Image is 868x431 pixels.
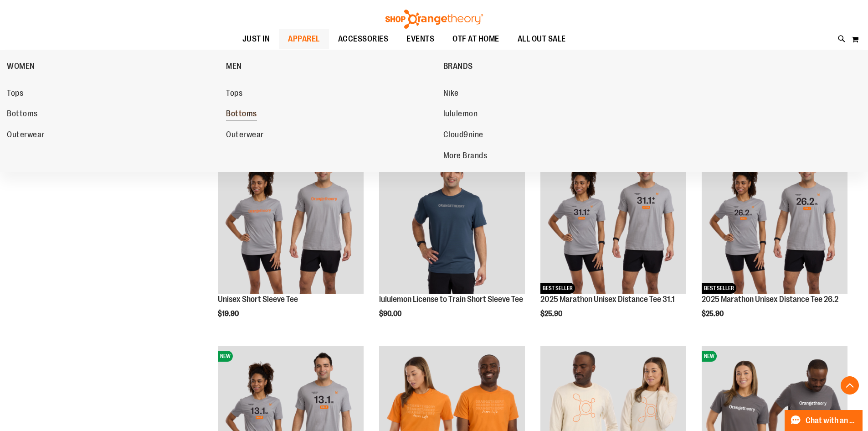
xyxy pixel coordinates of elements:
[379,148,525,295] a: lululemon License to Train Short Sleeve TeeNEW
[242,29,270,49] span: JUST IN
[7,109,38,120] span: Bottoms
[702,295,838,304] a: 2025 Marathon Unisex Distance Tee 26.2
[702,351,717,362] span: NEW
[218,351,233,362] span: NEW
[7,88,23,100] span: Tops
[702,148,847,294] img: 2025 Marathon Unisex Distance Tee 26.2
[338,29,389,49] span: ACCESSORIES
[806,416,857,425] span: Chat with an Expert
[443,88,459,100] span: Nike
[443,62,473,73] span: BRANDS
[540,148,686,294] img: 2025 Marathon Unisex Distance Tee 31.1
[218,148,364,294] img: Unisex Short Sleeve Tee
[379,148,525,294] img: lululemon License to Train Short Sleeve Tee
[288,29,320,49] span: APPAREL
[7,130,45,141] span: Outerwear
[218,148,364,295] a: Unisex Short Sleeve TeeNEW
[7,62,35,73] span: WOMEN
[226,62,242,73] span: MEN
[213,143,368,341] div: product
[443,109,478,120] span: lululemon
[226,109,257,120] span: Bottoms
[443,151,488,162] span: More Brands
[536,143,691,341] div: product
[375,143,529,341] div: product
[379,310,403,318] span: $90.00
[702,148,847,295] a: 2025 Marathon Unisex Distance Tee 26.2NEWBEST SELLER
[452,29,499,49] span: OTF AT HOME
[540,310,564,318] span: $25.90
[518,29,566,49] span: ALL OUT SALE
[379,295,523,304] a: lululemon License to Train Short Sleeve Tee
[702,310,725,318] span: $25.90
[785,410,863,431] button: Chat with an Expert
[226,88,242,100] span: Tops
[841,376,859,395] button: Back To Top
[218,295,298,304] a: Unisex Short Sleeve Tee
[226,130,264,141] span: Outerwear
[540,148,686,295] a: 2025 Marathon Unisex Distance Tee 31.1NEWBEST SELLER
[218,310,240,318] span: $19.90
[384,10,484,29] img: Shop Orangetheory
[697,143,852,341] div: product
[702,283,736,294] span: BEST SELLER
[443,130,483,141] span: Cloud9nine
[540,295,675,304] a: 2025 Marathon Unisex Distance Tee 31.1
[406,29,434,49] span: EVENTS
[540,283,575,294] span: BEST SELLER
